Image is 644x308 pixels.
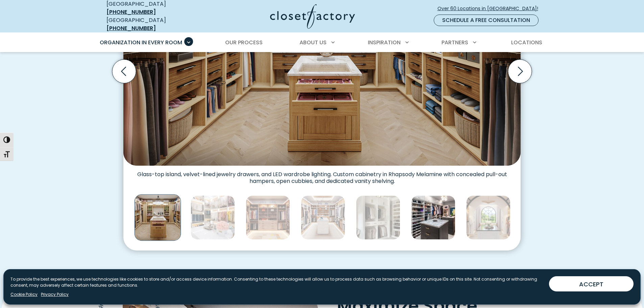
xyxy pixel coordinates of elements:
img: Walk-in closet with Slab drawer fronts, LED-lit upper cubbies, double-hang rods, divided shelving... [246,195,290,240]
span: Organization in Every Room [100,39,182,46]
p: To provide the best experiences, we use technologies like cookies to store and/or access device i... [10,276,544,288]
img: Modern custom closet with dual islands, extensive shoe storage, hanging sections for men’s and wo... [411,195,455,240]
span: Over 60 Locations in [GEOGRAPHIC_DATA]! [437,5,544,12]
a: Cookie Policy [10,291,38,298]
span: Locations [511,39,542,46]
a: [PHONE_NUMBER] [106,24,156,32]
div: [GEOGRAPHIC_DATA] [106,16,205,32]
img: Closet Factory Logo [270,4,355,29]
button: ACCEPT [549,276,634,291]
span: Our Process [225,39,263,46]
button: Next slide [505,57,534,86]
img: Elegant luxury closet with floor-to-ceiling storage, LED underlighting, valet rods, glass shelvin... [301,195,345,240]
a: [PHONE_NUMBER] [106,8,156,16]
nav: Primary Menu [95,33,549,52]
a: Schedule a Free Consultation [434,15,539,26]
a: Privacy Policy [41,291,69,298]
a: Over 60 Locations in [GEOGRAPHIC_DATA]! [437,3,544,15]
span: Partners [442,39,468,46]
img: Glass-top island, velvet-lined jewelry drawers, and LED wardrobe lighting. Custom cabinetry in Rh... [135,194,181,241]
figcaption: Glass-top island, velvet-lined jewelry drawers, and LED wardrobe lighting. Custom cabinetry in Rh... [123,166,521,185]
img: Spacious custom walk-in closet with abundant wardrobe space, center island storage [466,195,510,240]
button: Previous slide [110,57,139,86]
img: Custom white melamine system with triple-hang wardrobe rods, gold-tone hanging hardware, and inte... [191,195,235,240]
span: About Us [300,39,327,46]
span: Inspiration [368,39,401,46]
img: White custom closet shelving, open shelving for shoes, and dual hanging sections for a curated wa... [356,195,400,240]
